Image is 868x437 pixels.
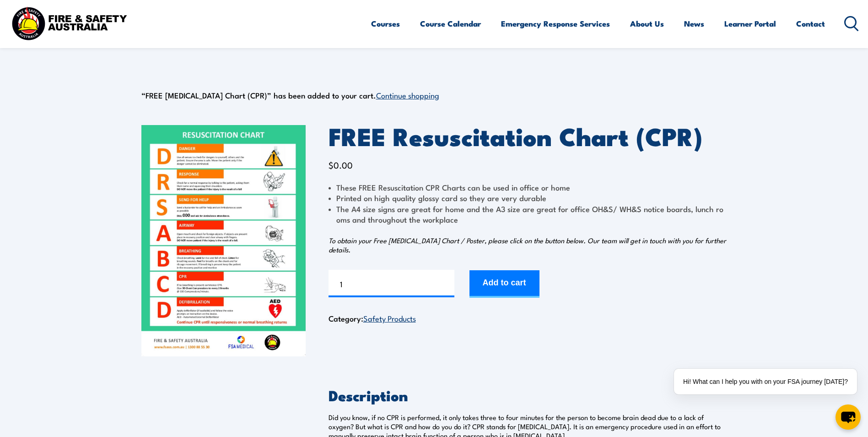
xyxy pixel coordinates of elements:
[329,158,334,171] span: $
[329,270,454,297] input: Product quantity
[141,88,727,102] div: “FREE [MEDICAL_DATA] Chart (CPR)” has been added to your cart.
[630,11,664,36] a: About Us
[141,125,306,356] img: FREE Resuscitation Chart - What are the 7 steps to CPR?
[329,158,353,171] bdi: 0.00
[329,182,727,192] li: These FREE Resuscitation CPR Charts can be used in office or home
[796,11,825,36] a: Contact
[329,192,727,203] li: Printed on high quality glossy card so they are very durable
[836,404,861,430] button: chat-button
[376,89,439,100] a: Continue shopping
[329,235,726,254] em: To obtain your Free [MEDICAL_DATA] Chart / Poster, please click on the button below. Our team wil...
[371,11,400,36] a: Courses
[684,11,704,36] a: News
[501,11,610,36] a: Emergency Response Services
[724,11,776,36] a: Learner Portal
[329,125,727,147] h1: FREE Resuscitation Chart (CPR)
[469,270,539,298] button: Add to cart
[329,312,416,324] span: Category:
[674,369,857,394] div: Hi! What can I help you with on your FSA journey [DATE]?
[420,11,481,36] a: Course Calendar
[329,388,727,401] h2: Description
[329,203,727,225] li: The A4 size signs are great for home and the A3 size are great for office OH&S/ WH&S notice board...
[363,312,416,323] a: Safety Products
